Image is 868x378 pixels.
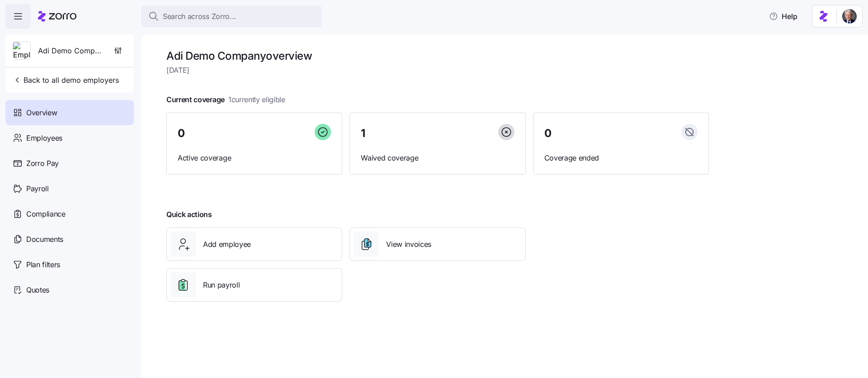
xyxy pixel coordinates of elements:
span: 1 currently eligible [228,94,285,105]
span: Add employee [203,239,251,250]
span: Adi Demo Company [38,45,103,57]
span: Documents [26,234,63,245]
span: 0 [178,128,185,139]
button: Search across Zorro... [141,5,322,27]
span: Help [769,11,797,22]
img: 1dcb4e5d-e04d-4770-96a8-8d8f6ece5bdc-1719926415027.jpeg [842,9,857,24]
a: Plan filters [5,252,134,277]
h1: Adi Demo Company overview [166,49,709,63]
span: Back to all demo employers [13,75,119,85]
span: Waived coverage [361,152,514,164]
span: Overview [26,107,57,118]
a: Documents [5,227,134,252]
a: Zorro Pay [5,151,134,176]
img: Employer logo [13,42,30,60]
span: 0 [544,128,552,139]
span: Quotes [26,284,49,296]
a: Overview [5,100,134,125]
button: Help [762,7,805,25]
a: Compliance [5,201,134,227]
span: Plan filters [26,259,60,270]
span: Run payroll [203,279,240,291]
button: Back to all demo employers [9,71,123,89]
span: Employees [26,132,62,144]
a: Employees [5,125,134,151]
span: Coverage ended [544,152,698,164]
span: Search across Zorro... [163,11,236,22]
span: Zorro Pay [26,158,59,169]
span: 1 [361,128,365,139]
span: View invoices [386,239,431,250]
span: [DATE] [166,65,709,76]
span: Payroll [26,183,49,194]
a: Quotes [5,277,134,302]
a: Payroll [5,176,134,201]
span: Current coverage [166,94,285,105]
span: Active coverage [178,152,331,164]
span: Quick actions [166,209,212,220]
span: Compliance [26,208,66,220]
